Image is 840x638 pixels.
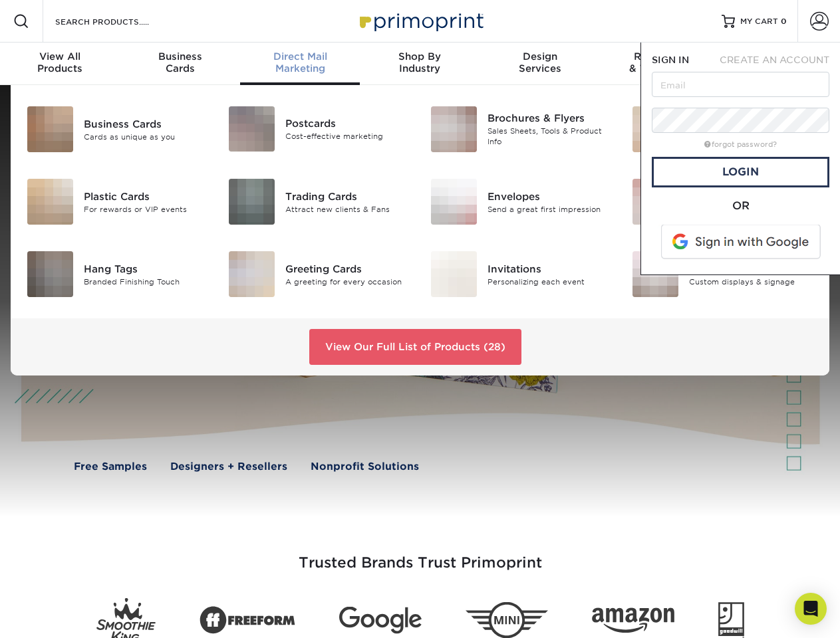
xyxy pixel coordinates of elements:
[120,43,239,85] a: BusinessCards
[652,72,829,97] input: Email
[480,43,600,85] a: DesignServices
[480,51,600,74] div: Services
[120,51,239,62] span: Business
[600,51,720,74] div: & Templates
[360,43,480,85] a: Shop ByIndustry
[3,597,113,633] iframe: Google Customer Reviews
[240,43,360,85] a: Direct MailMarketing
[781,17,787,26] span: 0
[600,51,720,62] span: Resources
[652,198,829,214] div: OR
[592,608,674,633] img: Amazon
[720,54,829,65] span: CREATE AN ACCOUNT
[360,51,480,62] span: Shop By
[704,140,777,149] a: forgot password?
[360,51,480,74] div: Industry
[652,54,689,65] span: SIGN IN
[54,13,184,29] input: SEARCH PRODUCTS.....
[740,16,778,27] span: MY CART
[480,51,600,62] span: Design
[240,51,360,62] span: Direct Mail
[795,593,827,625] div: Open Intercom Messenger
[240,51,360,74] div: Marketing
[652,157,829,187] a: Login
[309,329,521,365] a: View Our Full List of Products (28)
[120,51,239,74] div: Cards
[354,7,487,35] img: Primoprint
[31,522,809,587] h3: Trusted Brands Trust Primoprint
[600,43,720,85] a: Resources& Templates
[339,607,422,634] img: Google
[718,602,744,638] img: Goodwill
